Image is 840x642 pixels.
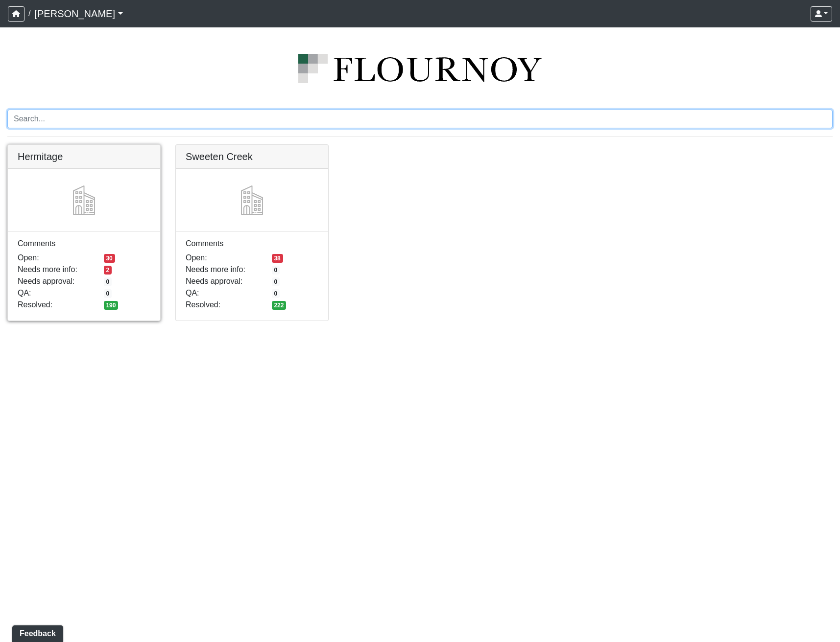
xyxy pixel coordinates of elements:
input: Search [7,110,833,128]
iframe: Ybug feedback widget [7,622,65,642]
a: [PERSON_NAME] [34,4,123,23]
img: logo [7,54,833,83]
span: / [24,4,34,23]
